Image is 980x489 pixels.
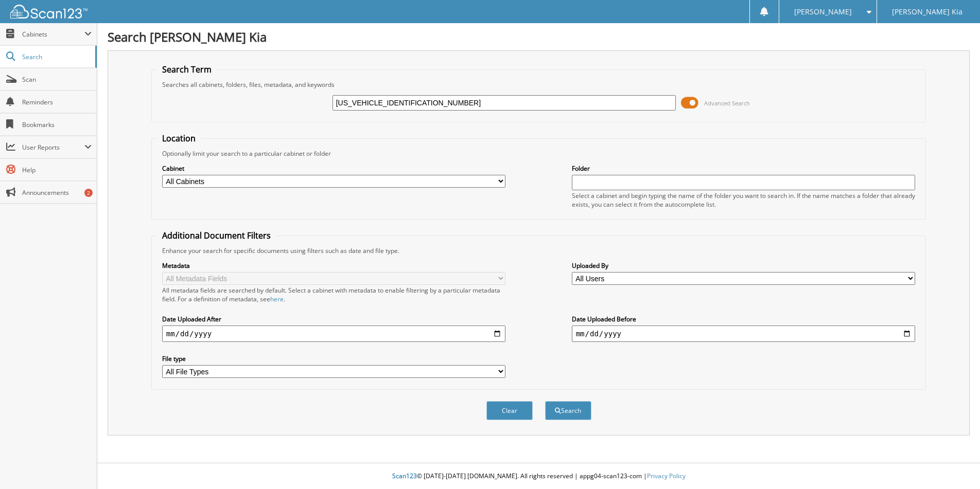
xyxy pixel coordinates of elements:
[572,261,916,270] label: Uploaded By
[22,98,92,106] span: Reminders
[162,286,506,303] div: All metadata fields are searched by default. Select a cabinet with metadata to enable filtering b...
[157,230,276,241] legend: Additional Document Filters
[162,315,506,323] label: Date Uploaded After
[162,325,506,342] input: start
[22,166,92,174] span: Help
[162,164,506,173] label: Cabinet
[162,354,506,363] label: File type
[392,472,417,480] span: Scan123
[647,472,686,480] a: Privacy Policy
[157,133,201,144] legend: Location
[545,401,591,420] button: Search
[22,120,92,129] span: Bookmarks
[157,246,921,255] div: Enhance your search for specific documents using filters such as date and file type.
[270,295,284,303] a: here
[572,315,916,323] label: Date Uploaded Before
[22,143,84,152] span: User Reports
[892,9,962,15] span: [PERSON_NAME] Kia
[97,464,980,489] div: © [DATE]-[DATE] [DOMAIN_NAME]. All rights reserved | appg04-scan123-com |
[22,75,92,84] span: Scan
[704,99,750,107] span: Advanced Search
[572,325,916,342] input: end
[157,149,921,158] div: Optionally limit your search to a particular cabinet or folder
[572,191,916,209] div: Select a cabinet and begin typing the name of the folder you want to search in. If the name match...
[572,164,916,173] label: Folder
[84,189,93,197] div: 2
[157,80,921,89] div: Searches all cabinets, folders, files, metadata, and keywords
[22,188,92,197] span: Announcements
[157,64,217,75] legend: Search Term
[794,9,852,15] span: [PERSON_NAME]
[10,5,87,19] img: scan123-logo-white.svg
[22,52,90,61] span: Search
[162,261,506,270] label: Metadata
[22,30,84,39] span: Cabinets
[108,28,970,45] h1: Search [PERSON_NAME] Kia
[929,440,980,489] iframe: Chat Widget
[486,401,533,420] button: Clear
